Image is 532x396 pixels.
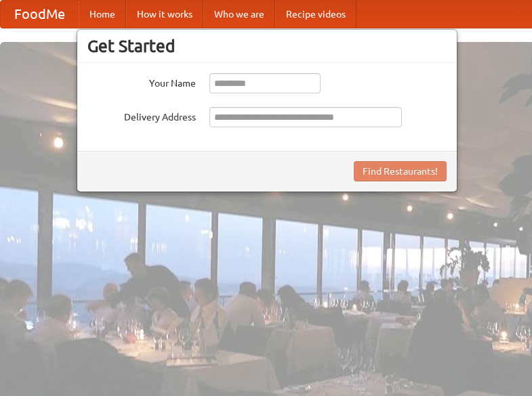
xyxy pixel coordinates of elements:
[126,1,203,28] a: How it works
[1,1,79,28] a: FoodMe
[87,107,196,124] label: Delivery Address
[79,1,126,28] a: Home
[203,1,275,28] a: Who we are
[87,36,447,56] h3: Get Started
[87,73,196,90] label: Your Name
[354,161,447,181] button: Find Restaurants!
[275,1,356,28] a: Recipe videos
